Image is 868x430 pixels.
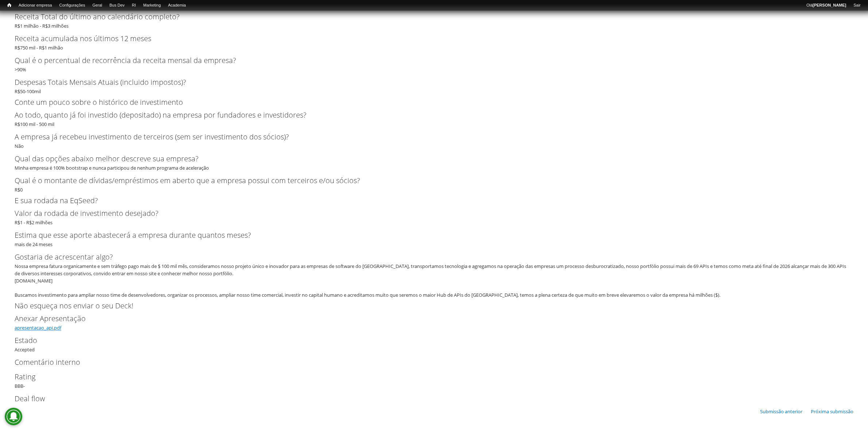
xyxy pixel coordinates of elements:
[15,252,841,263] label: Gostaria de acrescentar algo?
[15,357,841,368] label: Comentário interno
[56,2,89,9] a: Configurações
[15,230,841,241] label: Estima que esse aporte abastecerá a empresa durante quantos meses?
[15,394,841,405] label: Deal flow
[15,197,853,204] h2: E sua rodada na EqSeed?
[15,77,841,88] label: Despesas Totais Mensais Atuais (incluido impostos)?
[15,372,841,383] label: Rating
[15,263,849,299] div: Nossa empresa fatura organicamente e sem tráfego pago mais de $ 100 mil mês, consideramos nosso p...
[15,325,61,331] a: apresentacao_api.pdf
[15,372,853,390] div: BBB-
[15,175,841,186] label: Qual é o montante de dívidas/empréstimos em aberto que a empresa possui com terceiros e/ou sócios?
[15,55,841,66] label: Qual é o percentual de recorrência da receita mensal da empresa?
[15,208,853,226] div: R$1 - R$2 milhões
[7,3,11,8] span: Início
[15,2,56,9] a: Adicionar empresa
[15,110,841,121] label: Ao todo, quanto já foi investido (depositado) na empresa por fundadores e investidores?
[15,175,853,193] div: R$0
[15,11,853,29] div: R$1 milhão - R$3 milhões
[760,409,802,415] a: Submissão anterior
[15,33,841,44] label: Receita acumulada nos últimos 12 meses
[15,208,841,219] label: Valor da rodada de investimento desejado?
[15,131,841,142] label: A empresa já recebeu investimento de terceiros (sem ser investimento dos sócios)?
[140,2,164,9] a: Marketing
[15,230,853,248] div: mais de 24 meses
[128,2,140,9] a: RI
[813,3,846,7] strong: [PERSON_NAME]
[89,2,106,9] a: Geral
[15,153,841,164] label: Qual das opções abaixo melhor descreve sua empresa?
[15,55,853,73] div: >90%
[15,303,853,310] h2: Não esqueça nos enviar o seu Deck!
[850,2,864,9] a: Sair
[164,2,190,9] a: Academia
[15,33,853,51] div: R$750 mil - R$1 milhão
[811,409,853,415] a: Próxima submissão
[15,77,853,95] div: R$50-100mil
[106,2,128,9] a: Bus Dev
[4,2,15,9] a: Início
[15,99,853,106] h2: Conte um pouco sobre o histórico de investimento
[15,153,853,171] div: Minha empresa é 100% bootstrap e nunca participou de nenhum programa de aceleração
[15,110,853,128] div: R$100 mil - 500 mil
[15,131,853,150] div: Não
[15,335,841,346] label: Estado
[803,2,850,9] a: Olá[PERSON_NAME]
[15,335,853,354] div: Accepted
[15,11,841,22] label: Receita Total do último ano calendário completo?
[15,313,841,324] label: Anexar Apresentação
